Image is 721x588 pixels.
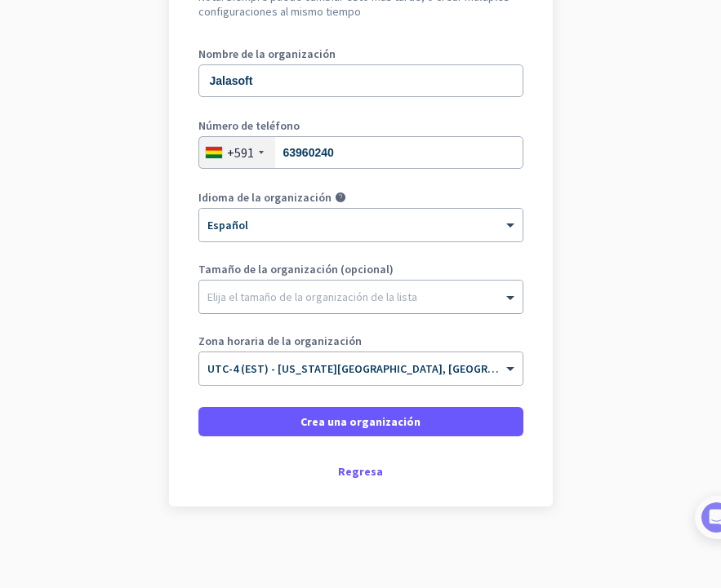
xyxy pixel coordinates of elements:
button: Crea una organización [198,407,523,436]
span: Crea una organización [300,413,421,430]
label: Tamaño de la organización (opcional) [198,263,523,275]
label: Número de teléfono [198,120,523,131]
input: ¿Cuál es el nombre de su empresa? [198,64,523,97]
div: Regresa [198,466,523,477]
label: Nombre de la organización [198,48,523,60]
i: help [335,192,346,203]
div: +591 [227,144,254,161]
label: Idioma de la organización [198,192,332,203]
input: 2 2123456 [198,136,523,169]
label: Zona horaria de la organización [198,335,523,347]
